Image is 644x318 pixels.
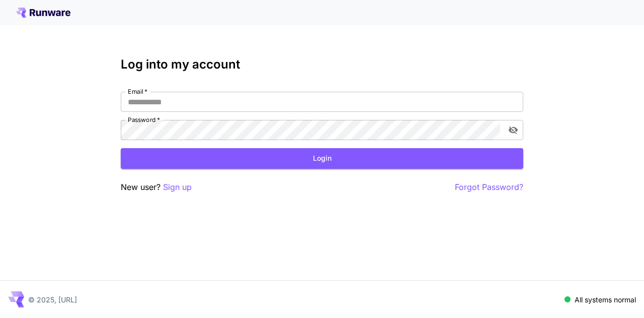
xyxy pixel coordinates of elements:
[121,181,192,194] p: New user?
[28,294,77,305] p: © 2025, [URL]
[121,57,523,72] h3: Log into my account
[575,294,636,305] p: All systems normal
[121,148,523,169] button: Login
[504,121,522,139] button: toggle password visibility
[128,87,147,96] label: Email
[163,181,192,194] button: Sign up
[455,181,523,194] button: Forgot Password?
[128,115,160,124] label: Password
